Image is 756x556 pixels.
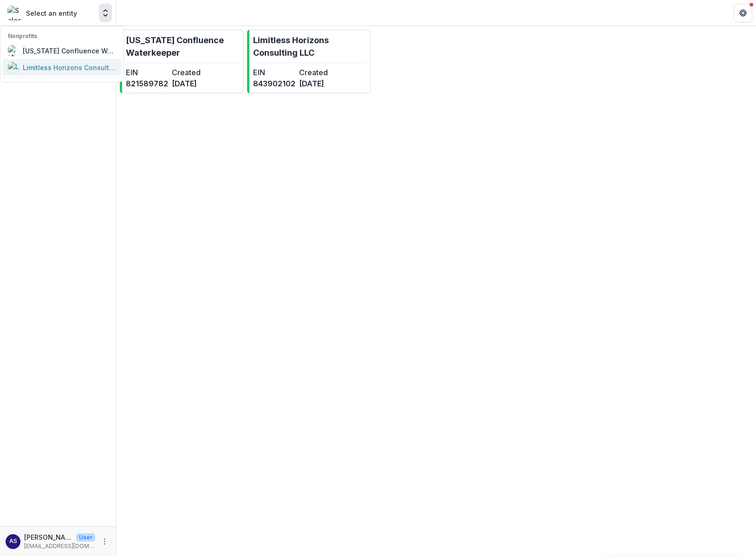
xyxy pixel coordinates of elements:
[126,34,239,59] p: [US_STATE] Confluence Waterkeeper
[24,532,72,542] p: [PERSON_NAME]
[9,538,17,544] div: Andrew Shaughnessy
[172,78,214,89] dd: [DATE]
[126,67,168,78] dt: EIN
[24,542,95,550] p: [EMAIL_ADDRESS][DOMAIN_NAME]
[26,8,77,18] p: Select an entity
[126,78,168,89] dd: 821589782
[247,30,371,93] a: Limitless Horizons Consulting LLCEIN843902102Created[DATE]
[734,4,752,22] button: Get Help
[299,78,341,89] dd: [DATE]
[120,30,243,93] a: [US_STATE] Confluence WaterkeeperEIN821589782Created[DATE]
[99,4,112,22] button: Open entity switcher
[7,6,22,20] img: Select an entity
[253,67,295,78] dt: EIN
[76,533,95,542] p: User
[253,78,295,89] dd: 843902102
[299,67,341,78] dt: Created
[253,34,366,59] p: Limitless Horizons Consulting LLC
[99,536,110,547] button: More
[172,67,214,78] dt: Created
